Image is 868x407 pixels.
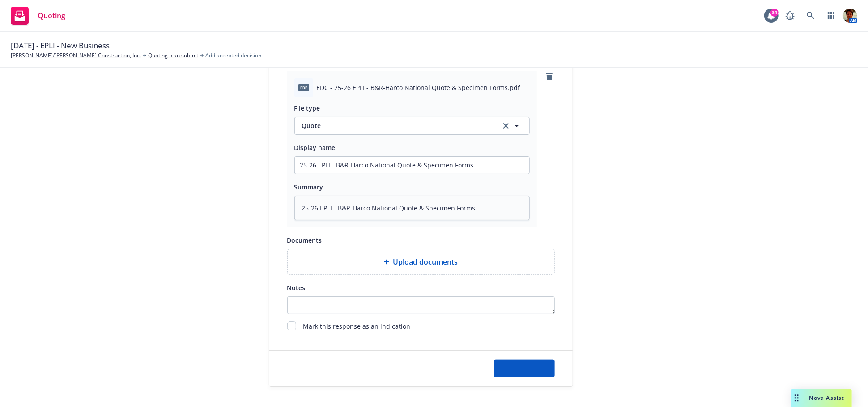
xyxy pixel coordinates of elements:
span: Summary [294,183,323,191]
input: Add display name here... [295,157,529,174]
span: pdf [298,84,309,91]
span: Nova Assist [809,394,845,402]
a: Quoting plan submit [148,51,198,60]
span: Documents [287,236,322,244]
a: Quoting [7,3,69,28]
span: Add accepted decision [205,51,261,60]
a: Report a Bug [781,7,799,25]
a: Switch app [822,7,840,25]
button: Nova Assist [791,389,852,407]
div: Upload documents [287,249,555,275]
span: Upload documents [393,257,458,267]
span: Display name [294,143,336,152]
a: Search [802,7,820,25]
button: Next [494,360,555,377]
button: Quoteclear selection [294,117,530,135]
a: [PERSON_NAME]/[PERSON_NAME] Construction, Inc. [11,51,141,60]
img: photo [843,9,857,23]
span: Mark this response as an indication [303,321,411,332]
a: remove [544,71,555,82]
textarea: 25-26 EPLI - B&R-Harco National Quote & Specimen Forms [294,196,530,220]
span: Notes [287,283,306,292]
span: File type [294,104,320,112]
a: clear selection [501,120,511,131]
div: Drag to move [791,389,802,407]
span: [DATE] - EPLI - New Business [11,40,110,51]
div: 34 [770,9,779,17]
span: EDC - 25-26 EPLI - B&R-Harco National Quote & Specimen Forms.pdf [317,83,520,92]
span: Quoting [38,12,65,19]
span: Quote [302,121,490,130]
